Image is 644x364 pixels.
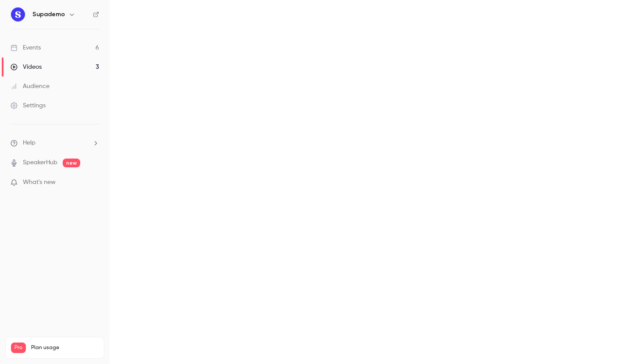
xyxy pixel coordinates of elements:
h6: Supademo [32,10,65,19]
iframe: Noticeable Trigger [89,179,99,187]
div: Events [11,43,41,52]
div: Settings [11,101,46,110]
span: Plan usage [31,344,99,351]
span: What's new [23,178,56,187]
span: Pro [11,343,26,353]
span: new [63,159,80,167]
img: Supademo [11,7,25,21]
li: help-dropdown-opener [11,138,99,148]
div: Audience [11,82,50,91]
div: Videos [11,63,42,71]
span: Help [23,138,36,148]
a: SpeakerHub [23,158,57,167]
